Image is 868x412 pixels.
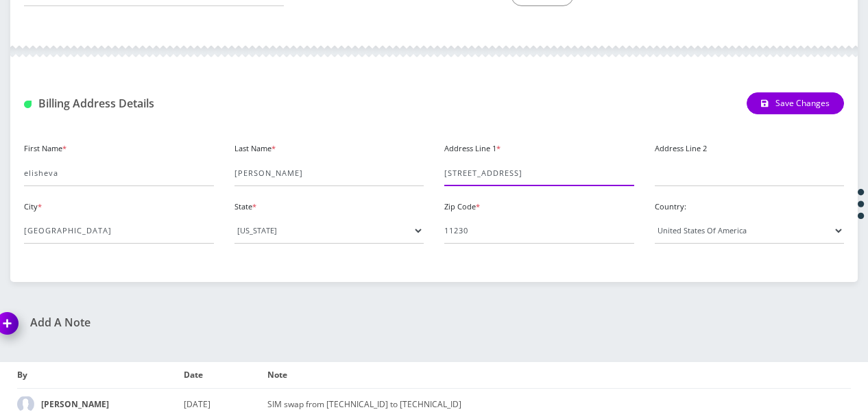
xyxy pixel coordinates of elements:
[444,143,501,155] label: Address Line 1
[24,101,32,108] img: Billing Address Detail
[24,160,214,186] input: First Name
[444,160,634,186] input: Address Line 1
[267,362,851,388] th: Note
[24,97,284,110] h1: Billing Address Details
[24,201,42,213] label: City
[655,143,707,155] label: Address Line 2
[234,143,276,155] label: Last Name
[17,362,184,388] th: By
[234,201,256,213] label: State
[24,143,67,155] label: First Name
[655,201,686,213] label: Country:
[24,218,214,244] input: City
[234,160,424,186] input: Last Name
[184,362,267,388] th: Date
[41,398,109,410] strong: [PERSON_NAME]
[444,218,634,244] input: Zip
[444,201,480,213] label: Zip Code
[747,92,844,114] button: Save Changes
